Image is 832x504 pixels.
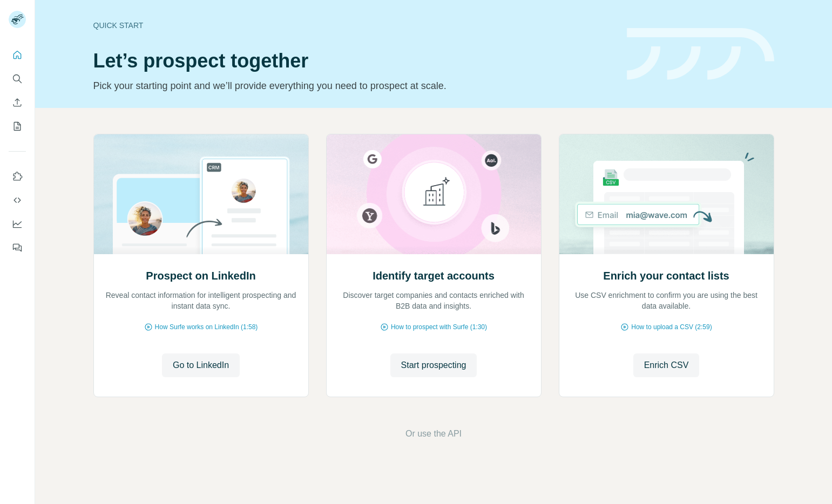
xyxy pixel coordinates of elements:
div: Quick start [93,20,614,31]
button: Quick start [9,45,26,65]
button: Dashboard [9,214,26,234]
button: Use Surfe API [9,190,26,210]
span: How to prospect with Surfe (1:30) [391,322,487,332]
span: Go to LinkedIn [173,359,229,372]
img: Identify target accounts [326,134,542,254]
h2: Identify target accounts [373,268,495,283]
span: Enrich CSV [644,359,689,372]
button: Use Surfe on LinkedIn [9,167,26,186]
button: Search [9,69,26,88]
img: Prospect on LinkedIn [93,134,309,254]
span: How Surfe works on LinkedIn (1:58) [155,322,258,332]
h2: Prospect on LinkedIn [146,268,255,283]
button: Feedback [9,238,26,257]
button: Or use the API [405,427,462,440]
button: Enrich CSV [633,353,700,377]
h2: Enrich your contact lists [603,268,729,283]
h1: Let’s prospect together [93,50,614,72]
button: Start prospecting [390,353,477,377]
button: Go to LinkedIn [162,353,240,377]
p: Use CSV enrichment to confirm you are using the best data available. [570,290,763,311]
button: My lists [9,117,26,136]
p: Reveal contact information for intelligent prospecting and instant data sync. [105,290,297,311]
p: Pick your starting point and we’ll provide everything you need to prospect at scale. [93,78,614,93]
img: Enrich your contact lists [559,134,774,254]
span: How to upload a CSV (2:59) [631,322,712,332]
p: Discover target companies and contacts enriched with B2B data and insights. [337,290,530,311]
span: Start prospecting [401,359,466,372]
img: banner [627,28,774,80]
button: Enrich CSV [9,93,26,112]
